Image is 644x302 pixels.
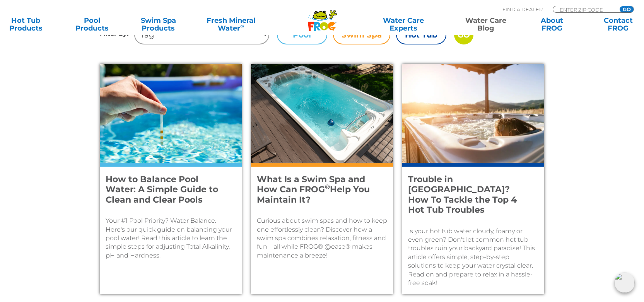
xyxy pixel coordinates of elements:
input: Zip Code Form [559,6,611,13]
input: GO [454,25,473,44]
sup: ® [325,183,330,191]
sup: ∞ [240,23,244,29]
label: Hot Tub [396,25,446,44]
a: Water CareExperts [362,17,445,32]
img: openIcon [615,273,635,293]
h4: How to Balance Pool Water: A Simple Guide to Clean and Clear Pools [106,174,225,205]
a: What Is a Swim Spa and How Can FROG®Help You Maintain It?Curious about swim spas and how to keep ... [251,64,393,294]
input: GO [620,6,634,12]
img: A man's hand dips a test strip into an above=ground pool's water. [100,64,242,163]
a: A woman relaxes in an outdoor hot tub and watches the sunset in the distanceTrouble in [GEOGRAPHI... [402,64,544,294]
a: Water CareBlog [460,17,511,32]
a: Fresh MineralWater∞ [199,17,263,32]
a: PoolProducts [66,17,118,32]
label: Pool [277,25,327,44]
h4: What Is a Swim Spa and How Can FROG Help You Maintain It? [257,174,377,205]
h4: Filter by: [100,25,134,44]
a: ContactFROG [593,17,644,32]
p: Your #1 Pool Priority? Water Balance. Here's our quick guide on balancing your pool water! Read t... [106,217,236,260]
p: Find A Dealer [502,6,543,13]
h4: Trouble in [GEOGRAPHIC_DATA]? How To Tackle the Top 4 Hot Tub Troubles [408,174,528,215]
a: Swim SpaProducts [133,17,184,32]
a: AboutFROG [526,17,578,32]
p: Is your hot tub water cloudy, foamy or even green? Don't let common hot tub troubles ruin your ba... [408,227,538,288]
img: A woman relaxes in an outdoor hot tub and watches the sunset in the distance [402,64,544,163]
a: A man's hand dips a test strip into an above=ground pool's water.How to Balance Pool Water: A Sim... [100,64,242,294]
p: Curious about swim spas and how to keep one effortlessly clean? Discover how a swim spa combines ... [257,217,387,260]
label: Swim Spa [333,25,390,44]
